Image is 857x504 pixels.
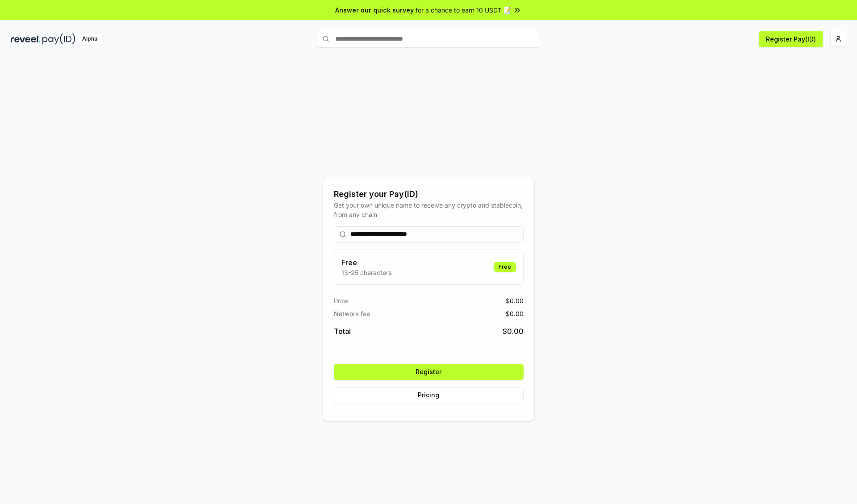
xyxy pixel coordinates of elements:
[334,364,524,380] button: Register
[416,5,511,15] span: for a chance to earn 10 USDT 📝
[341,257,391,268] h3: Free
[341,268,391,277] p: 13-25 characters
[334,188,524,200] div: Register your Pay(ID)
[334,296,349,305] span: Price
[335,5,414,15] span: Answer our quick survey
[494,262,516,272] div: Free
[42,33,75,45] img: pay_id
[11,33,41,45] img: reveel_dark
[506,309,524,318] span: $ 0.00
[334,387,524,403] button: Pricing
[77,33,102,45] div: Alpha
[759,31,823,47] button: Register Pay(ID)
[506,296,524,305] span: $ 0.00
[503,326,524,337] span: $ 0.00
[334,309,370,318] span: Network fee
[334,200,524,219] div: Get your own unique name to receive any crypto and stablecoin, from any chain
[334,326,351,337] span: Total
